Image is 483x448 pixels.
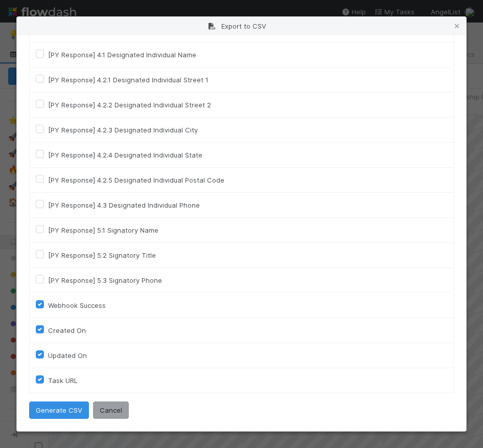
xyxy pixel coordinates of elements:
[48,149,202,161] label: [PY Response] 4.2.4 Designated Individual State
[48,49,196,61] label: [PY Response] 4.1 Designated Individual Name
[48,324,86,337] label: Created On
[48,199,200,211] label: [PY Response] 4.3 Designated Individual Phone
[48,374,78,387] label: Task URL
[17,17,466,35] div: Export to CSV
[48,124,198,136] label: [PY Response] 4.2.3 Designated Individual City
[29,401,89,419] button: Generate CSV
[48,299,106,311] label: Webhook Success
[93,401,129,419] button: Cancel
[48,274,162,286] label: [PY Response] 5.3 Signatory Phone
[48,349,87,362] label: Updated On
[48,249,156,261] label: [PY Response] 5.2 Signatory Title
[48,99,211,111] label: [PY Response] 4.2.2 Designated Individual Street 2
[48,224,158,236] label: [PY Response] 5.1 Signatory Name
[48,174,224,186] label: [PY Response] 4.2.5 Designated Individual Postal Code
[48,74,209,86] label: [PY Response] 4.2.1 Designated Individual Street 1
